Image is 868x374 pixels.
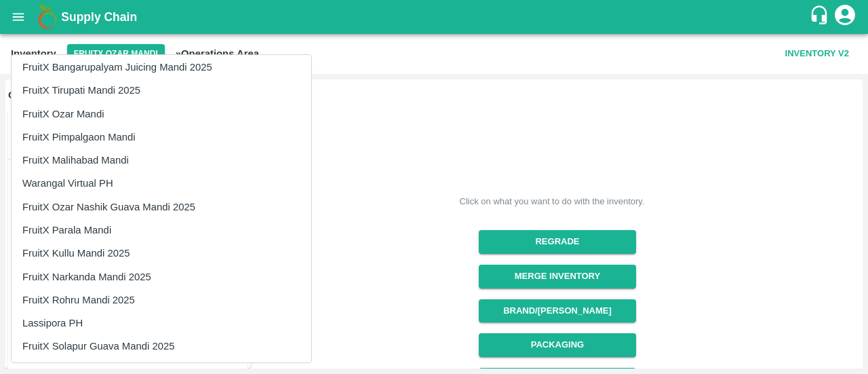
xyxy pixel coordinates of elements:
li: FruitX Narkanda Mandi 2025 [12,265,311,288]
li: Lassipora PH [12,312,311,335]
li: FruitX Pimpalgaon Mandi [12,126,311,149]
li: FruitX Ozar Nashik Guava Mandi 2025 [12,195,311,219]
li: FruitX Rohru Mandi 2025 [12,288,311,312]
li: FruitX Solapur Guava Mandi 2025 [12,335,311,358]
li: FruitX Parala Mandi [12,219,311,242]
li: FruitX Bangarupalyam Juicing Mandi 2025 [12,56,311,79]
li: FruitX Kullu Mandi 2025 [12,242,311,265]
li: FruitX Malihabad Mandi [12,149,311,172]
li: FruitX Tirupati Mandi 2025 [12,79,311,102]
li: Warangal Virtual PH [12,172,311,195]
li: FruitX Ozar Mandi [12,102,311,126]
